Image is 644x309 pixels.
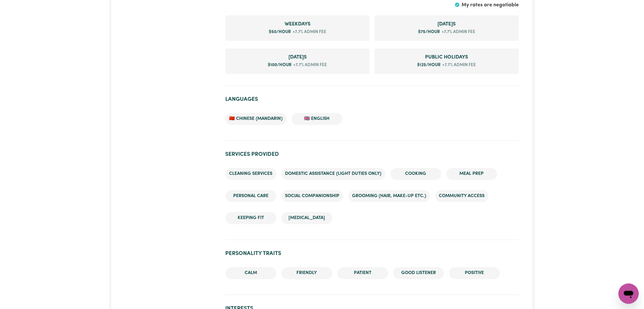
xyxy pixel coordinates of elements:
span: +7.7% admin fee [292,62,327,69]
span: +7.7% admin fee [440,29,475,36]
li: 🇨🇳 Chinese (Mandarin) [226,113,287,125]
span: $ 50 /hour [269,30,291,34]
li: Positive [449,267,500,279]
span: My rates are negotiable [462,3,519,8]
li: Personal care [226,190,276,203]
iframe: Button to launch messaging window [619,284,639,304]
li: 🇬🇧 English [292,113,342,125]
li: Domestic assistance (light duties only) [281,168,385,180]
li: Keeping fit [226,212,276,224]
h2: Languages [226,96,519,103]
li: [MEDICAL_DATA] [281,212,332,224]
span: Sunday rate [231,54,365,61]
span: Weekday rate [231,21,365,28]
li: Community access [435,190,489,203]
li: Calm [226,267,276,279]
li: Cooking [390,168,441,180]
li: Grooming (hair, make-up etc.) [349,190,430,203]
span: $ 125 /hour [417,63,441,67]
h2: Personality traits [226,251,519,257]
li: Patient [337,267,388,279]
li: Meal prep [446,168,497,180]
span: +7.7% admin fee [291,29,326,36]
span: $ 100 /hour [268,63,292,67]
li: Friendly [281,267,332,279]
span: Public Holiday rate [380,54,514,61]
li: Good Listener [393,267,444,279]
span: $ 75 /hour [418,30,440,34]
li: Social companionship [281,190,343,203]
h2: Services provided [226,151,519,158]
span: Saturday rate [380,21,514,28]
span: +7.7% admin fee [441,62,476,69]
li: Cleaning services [226,168,276,180]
